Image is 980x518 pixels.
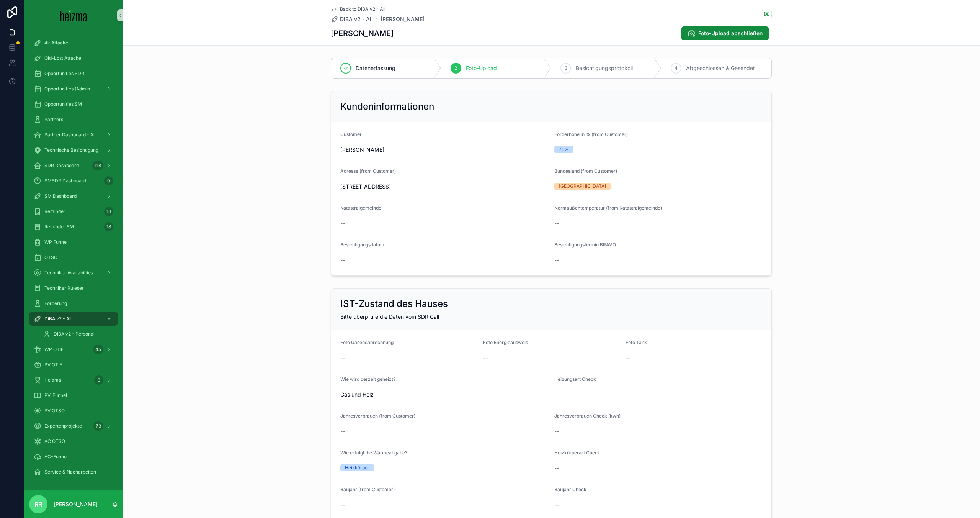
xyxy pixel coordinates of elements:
span: DiBA v2 - All [340,15,373,23]
span: -- [554,220,559,227]
span: -- [340,354,345,362]
span: 4 [675,65,678,71]
span: Adresse (from Customer) [340,168,396,174]
span: Partners [44,116,63,123]
span: -- [340,256,345,264]
a: WP Funnel [29,235,118,249]
a: SMSDR Dashboard0 [29,174,118,188]
span: -- [554,428,559,435]
a: Reminder SM18 [29,220,118,234]
span: PV OTIF [44,362,62,368]
a: Reminder18 [29,205,118,218]
span: -- [483,354,488,362]
a: PV OTSO [29,404,118,418]
a: PV-Funnel [29,388,118,402]
div: Heizkörper [345,464,369,471]
span: Wie erfolgt die Wärmeabgabe? [340,450,407,456]
span: Heizkörperart Check [554,450,600,456]
a: Opportunities SM [29,97,118,111]
span: DiBA v2 - All [44,316,72,322]
span: SM Dashboard [44,193,77,199]
a: Förderung [29,297,118,310]
a: Partner Dashboard - All [29,128,118,142]
span: Techniker Availabilties [44,270,93,276]
div: scrollable content [24,31,122,489]
span: Service & Nacharbeiten [44,469,96,475]
div: 0 [104,176,113,185]
span: -- [340,501,345,509]
span: -- [554,256,559,264]
a: SM Dashboard [29,189,118,203]
span: Foto-Upload abschließen [698,30,763,37]
span: Bitte überprüfe die Daten vom SDR Call [340,313,439,320]
div: 45 [93,345,103,354]
a: Expertenprojekte73 [29,419,118,433]
span: Reminder [44,208,65,215]
span: Förderung [44,300,67,307]
span: PV-Funnel [44,392,67,398]
div: 18 [104,222,113,231]
span: [PERSON_NAME] [340,146,384,154]
span: DiBA v2 - Personal [54,331,95,337]
span: 3 [565,65,567,71]
div: 18 [104,207,113,216]
span: Foto-Upload [466,64,497,72]
a: Back to DiBA v2 - All [331,6,385,12]
a: Techniker Ruleset [29,281,118,295]
div: 73 [93,421,103,431]
p: [PERSON_NAME] [54,500,98,508]
span: Foto Gasendabrechnung [340,339,394,345]
a: DiBA v2 - All [29,312,118,326]
span: Technische Besichtigung [44,147,98,153]
a: Opportunities SDR [29,67,118,80]
span: Jahresverbrauch Check (kwh) [554,413,621,419]
img: App logo [60,9,87,21]
a: Service & Nacharbeiten [29,465,118,479]
span: AC-Funnel [44,454,68,460]
a: OTSO [29,251,118,264]
span: -- [626,354,630,362]
span: Expertenprojekte [44,423,82,429]
span: -- [554,391,559,398]
a: Techniker Availabilties [29,266,118,280]
span: Customer [340,131,362,137]
span: Opportunities (Admin [44,86,90,92]
span: Reminder SM [44,224,74,230]
span: 2 [454,65,457,71]
a: Old-Lost Attacke [29,51,118,65]
h2: Kundeninformationen [340,100,434,113]
span: Datenerfassung [356,64,395,72]
span: Bundesland (from Customer) [554,168,617,174]
h1: [PERSON_NAME] [331,28,394,39]
span: Baujahr Check [554,487,586,492]
a: 4k Attacke [29,36,118,50]
h2: IST-Zustand des Hauses [340,298,448,310]
span: Förderhöhe in % (from Customer) [554,131,628,137]
span: 4k Attacke [44,40,68,46]
a: AC-Funnel [29,450,118,464]
a: WP OTIF45 [29,343,118,356]
div: 118 [92,161,103,170]
a: Partners [29,113,118,126]
span: AC OTSO [44,438,65,444]
a: AC OTSO [29,434,118,448]
a: Technische Besichtigung [29,143,118,157]
span: -- [340,428,345,435]
span: Foto Energieausweis [483,339,528,345]
button: Foto-Upload abschließen [681,26,769,40]
span: Besichtigungstermin BRAVO [554,242,616,248]
div: [GEOGRAPHIC_DATA] [559,183,606,190]
span: Partner Dashboard - All [44,132,96,138]
span: [STREET_ADDRESS] [340,183,548,190]
a: [PERSON_NAME] [381,15,425,23]
span: Heiama [44,377,61,383]
a: DiBA v2 - All [331,15,373,23]
div: 75% [559,146,569,153]
span: Normaußentemperatur (from Katastralgemeinde) [554,205,662,211]
span: Back to DiBA v2 - All [340,6,385,12]
a: PV OTIF [29,358,118,372]
a: Opportunities (Admin [29,82,118,96]
span: WP Funnel [44,239,68,245]
span: Opportunities SM [44,101,82,107]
